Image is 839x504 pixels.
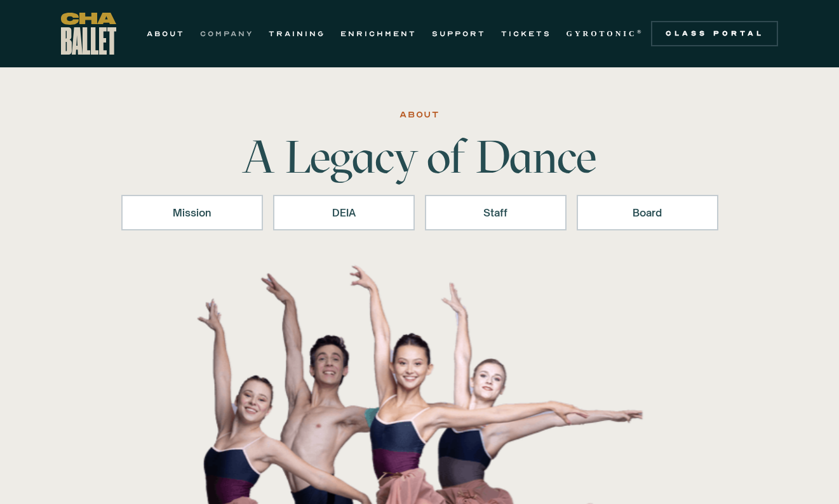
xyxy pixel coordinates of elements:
[273,195,415,230] a: DEIA
[61,13,116,55] a: home
[147,26,185,41] a: ABOUT
[567,29,637,38] strong: GYROTONIC
[138,205,246,220] div: Mission
[340,26,417,41] a: ENRICHMENT
[399,107,440,123] div: ABOUT
[425,195,567,230] a: Staff
[567,26,644,41] a: GYROTONIC®
[441,205,550,220] div: Staff
[200,26,253,41] a: COMPANY
[651,21,778,46] a: Class Portal
[501,26,551,41] a: TICKETS
[637,29,644,35] sup: ®
[290,205,398,220] div: DEIA
[269,26,325,41] a: TRAINING
[659,29,770,39] div: Class Portal
[432,26,486,41] a: SUPPORT
[593,205,702,220] div: Board
[121,195,263,230] a: Mission
[577,195,718,230] a: Board
[222,134,618,180] h1: A Legacy of Dance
